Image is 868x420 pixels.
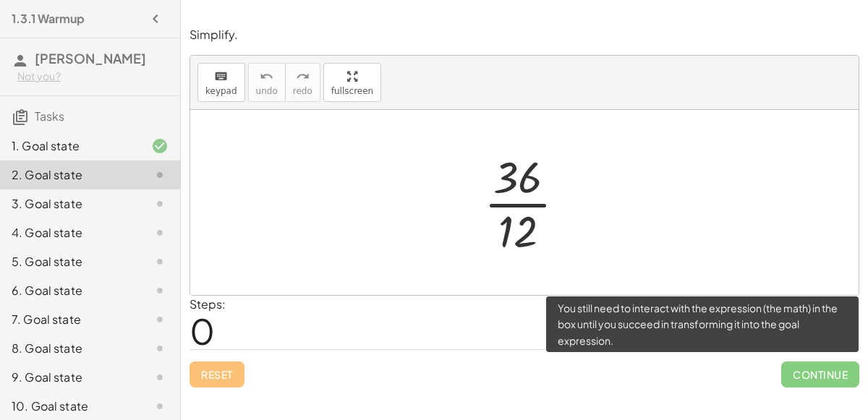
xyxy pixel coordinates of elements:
button: keyboardkeypad [197,63,245,102]
div: 9. Goal state [12,369,128,386]
span: keypad [205,86,237,96]
div: 5. Goal state [12,253,128,270]
span: Tasks [35,108,64,124]
h4: 1.3.1 Warmup [12,10,85,27]
div: 6. Goal state [12,282,128,299]
i: Task not started. [151,340,169,357]
div: 8. Goal state [12,340,128,357]
span: fullscreen [331,86,373,96]
span: undo [256,86,278,96]
i: Task not started. [151,369,169,386]
i: Task not started. [151,166,169,184]
i: Task finished and correct. [151,137,169,155]
i: Task not started. [151,195,169,213]
div: 2. Goal state [12,166,128,184]
div: Not you? [17,69,169,84]
button: redoredo [285,63,320,102]
div: 4. Goal state [12,224,128,241]
div: 10. Goal state [12,398,128,415]
i: Task not started. [151,311,169,328]
button: undoundo [248,63,286,102]
button: fullscreen [323,63,381,102]
i: Task not started. [151,253,169,270]
p: Simplify. [190,27,859,43]
i: Task not started. [151,282,169,299]
label: Steps: [190,296,226,312]
span: 0 [190,309,215,353]
div: 1. Goal state [12,137,128,155]
i: undo [260,68,273,85]
span: redo [293,86,312,96]
i: redo [296,68,310,85]
div: 7. Goal state [12,311,128,328]
span: [PERSON_NAME] [35,50,146,67]
i: Task not started. [151,398,169,415]
i: Task not started. [151,224,169,241]
div: 3. Goal state [12,195,128,213]
i: keyboard [214,68,228,85]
